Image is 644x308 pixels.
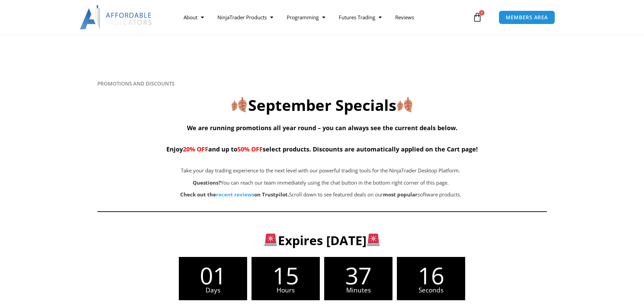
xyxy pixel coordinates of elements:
[131,178,510,188] p: You can reach our team immediately using the chat button in the bottom right corner of this page.
[181,167,460,174] span: Take your day trading experience to the next level with our powerful trading tools for the NinjaT...
[280,9,332,25] a: Programming
[193,179,221,186] strong: Questions?
[462,7,492,27] a: 0
[80,5,152,29] img: LogoAI | Affordable Indicators – NinjaTrader
[179,287,247,293] span: Days
[506,15,548,20] span: MEMBERS AREA
[332,9,388,25] a: Futures Trading
[97,80,547,87] h6: PROMOTIONS AND DISCOUNTS
[216,191,254,198] a: recent reviews
[108,232,536,248] h3: Expires [DATE]
[499,10,555,24] a: MEMBERS AREA
[324,287,392,293] span: Minutes
[177,9,471,25] nav: Menu
[324,264,392,287] span: 37
[397,97,412,112] img: 🍂
[232,97,247,112] img: 🍂
[187,124,457,132] span: We are running promotions all year round – you can always see the current deals below.
[397,287,465,293] span: Seconds
[177,9,211,25] a: About
[180,191,289,198] strong: Check out the on Trustpilot.
[252,264,320,287] span: 15
[264,234,277,246] img: 🚨
[621,285,637,301] iframe: Intercom live chat
[179,264,247,287] span: 01
[367,234,380,246] img: 🚨
[166,145,478,153] span: Enjoy and up to select products. Discounts are automatically applied on the Cart page!
[211,9,280,25] a: NinjaTrader Products
[388,9,421,25] a: Reviews
[397,264,465,287] span: 16
[183,145,208,153] span: 20% OFF
[97,95,547,115] h2: September Specials
[479,10,484,16] span: 0
[252,287,320,293] span: Hours
[383,191,418,198] b: most popular
[237,145,263,153] span: 50% OFF
[131,190,510,199] p: Scroll down to see featured deals on our software products.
